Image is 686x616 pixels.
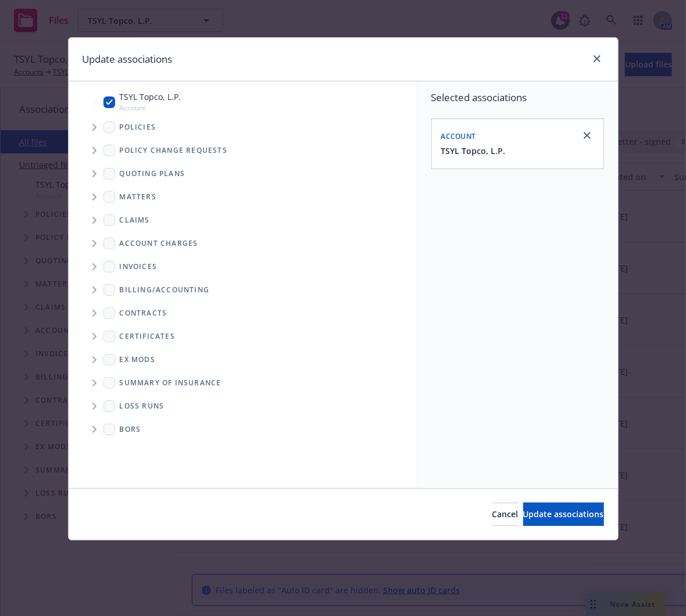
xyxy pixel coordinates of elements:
[120,170,185,177] span: Quoting plans
[492,503,519,526] button: Cancel
[120,103,181,113] span: Account
[120,124,156,131] span: Policies
[120,91,181,103] span: TSYL Topco, L.P.
[441,145,506,157] button: TSYL Topco, L.P.
[120,379,221,386] span: Summary of insurance
[69,278,417,441] div: Folder Tree Example
[120,403,165,410] span: Loss Runs
[590,52,604,66] a: close
[523,508,604,520] span: Update associations
[120,240,198,247] span: Account charges
[120,263,158,270] span: Invoices
[69,88,417,278] div: Tree Example
[120,310,167,317] span: Contracts
[120,147,227,154] span: Policy change requests
[441,131,476,141] span: Account
[120,217,150,224] span: Claims
[120,333,175,340] span: Certificates
[492,508,519,520] span: Cancel
[431,91,604,105] span: Selected associations
[120,194,156,200] span: Matters
[580,128,594,142] a: close
[120,426,141,433] span: BORs
[523,503,604,526] button: Update associations
[120,356,155,363] span: Ex Mods
[83,52,173,67] h1: Update associations
[120,286,210,293] span: Billing/Accounting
